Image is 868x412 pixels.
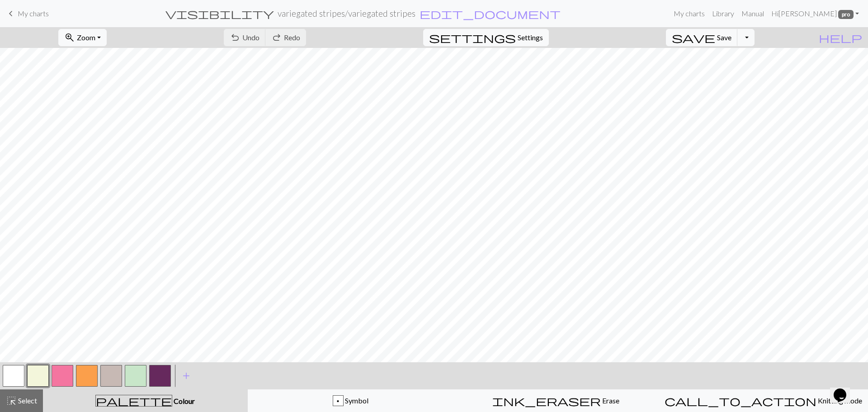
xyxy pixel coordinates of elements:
[96,394,172,407] span: palette
[333,396,343,407] div: p
[248,389,453,412] button: p Symbol
[838,10,854,19] span: pro
[344,396,368,405] span: Symbol
[181,369,192,382] span: add
[659,389,868,412] button: Knitting mode
[666,29,738,46] button: Save
[43,389,248,412] button: Colour
[278,8,415,19] h2: variegated stripes / variegated stripes
[5,6,49,21] a: My charts
[670,5,708,23] a: My charts
[830,376,859,403] iframe: chat widget
[429,31,516,44] span: settings
[64,31,75,44] span: zoom_in
[672,31,715,44] span: save
[18,9,49,18] span: My charts
[58,29,107,46] button: Zoom
[165,7,274,20] span: visibility
[420,7,561,20] span: edit_document
[717,33,731,42] span: Save
[453,389,659,412] button: Erase
[768,5,863,23] a: Hi[PERSON_NAME] pro
[423,29,549,46] button: SettingsSettings
[738,5,768,23] a: Manual
[518,32,543,43] span: Settings
[601,396,619,405] span: Erase
[816,396,862,405] span: Knitting mode
[77,33,95,42] span: Zoom
[429,32,516,43] i: Settings
[819,31,862,44] span: help
[665,394,816,407] span: call_to_action
[5,7,16,20] span: keyboard_arrow_left
[17,396,37,405] span: Select
[6,394,17,407] span: highlight_alt
[708,5,738,23] a: Library
[172,397,195,405] span: Colour
[492,394,601,407] span: ink_eraser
